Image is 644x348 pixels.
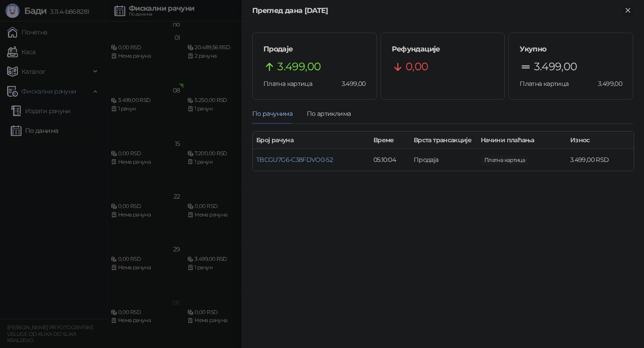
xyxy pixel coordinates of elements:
[567,132,634,149] th: Износ
[623,5,633,16] button: Close
[477,132,567,149] th: Начини плаћања
[277,58,321,75] span: 3.499,00
[392,44,494,55] h5: Рефундације
[252,109,292,119] div: По рачунима
[263,80,312,88] span: Платна картица
[335,79,366,89] span: 3.499,00
[481,155,529,165] span: 3.499,00
[520,80,568,88] span: Платна картица
[370,132,410,149] th: Време
[410,132,477,149] th: Врста трансакције
[370,149,410,171] td: 05:10:04
[252,5,623,16] div: Преглед дана [DATE]
[592,79,622,89] span: 3.499,00
[253,132,370,149] th: Број рачуна
[406,58,428,75] span: 0,00
[410,149,477,171] td: Продаја
[263,44,366,55] h5: Продаје
[534,58,577,75] span: 3.499,00
[520,44,622,55] h5: Укупно
[256,156,333,164] a: TBCGU7G6-C38FDVO0-52
[307,109,351,119] div: По артиклима
[567,149,634,171] td: 3.499,00 RSD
